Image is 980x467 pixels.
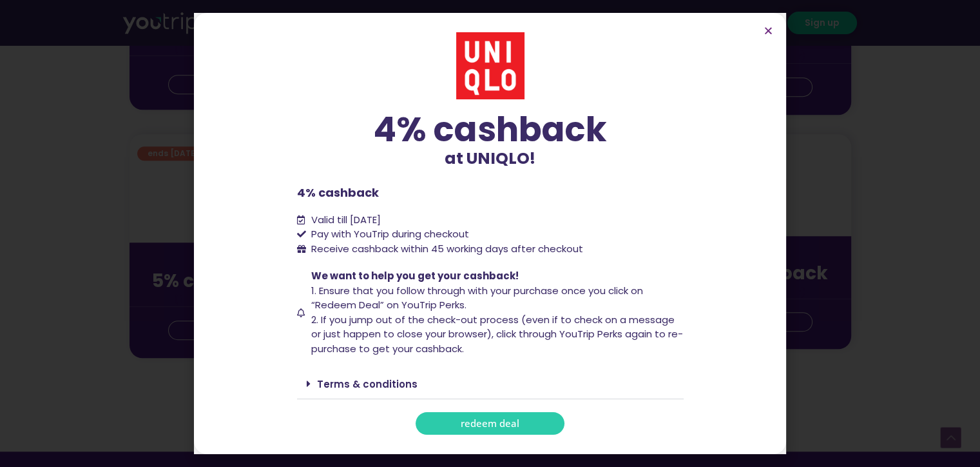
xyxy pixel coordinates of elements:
div: 4% cashback [297,112,684,146]
div: Terms & conditions [297,369,684,399]
a: Close [764,26,773,35]
span: Pay with YouTrip during checkout [308,227,469,242]
span: redeem deal [461,419,519,428]
span: 2. If you jump out of the check-out process (even if to check on a message or just happen to clos... [311,313,683,355]
a: Terms & conditions [317,377,418,391]
a: redeem deal [416,412,564,435]
span: Receive cashback within 45 working days after checkout [311,242,583,255]
span: 1. Ensure that you follow through with your purchase once you click on “Redeem Deal” on YouTrip P... [311,284,643,312]
span: Valid till [DATE] [311,213,381,226]
span: We want to help you get your cashback! [311,269,519,283]
div: at UNIQLO! [297,112,684,171]
p: 4% cashback [297,184,684,201]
